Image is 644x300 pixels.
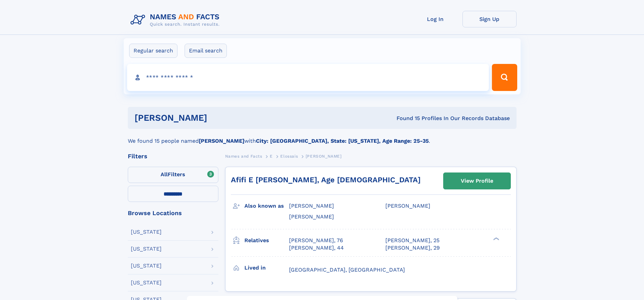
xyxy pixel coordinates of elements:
[492,236,500,241] div: ❯
[289,213,334,220] span: [PERSON_NAME]
[385,244,440,252] a: [PERSON_NAME], 29
[444,173,510,189] a: View Profile
[128,153,218,159] div: Filters
[461,173,493,189] div: View Profile
[128,11,225,29] img: Logo Names and Facts
[306,154,342,159] span: [PERSON_NAME]
[270,154,273,159] span: E
[199,138,244,144] b: [PERSON_NAME]
[244,235,289,246] h3: Relatives
[161,171,168,178] span: All
[131,280,162,285] div: [US_STATE]
[131,246,162,252] div: [US_STATE]
[128,129,517,145] div: We found 15 people named with .
[302,115,510,122] div: Found 15 Profiles In Our Records Database
[280,154,298,159] span: Elossais
[462,11,517,27] a: Sign Up
[231,176,421,184] a: Afifi E [PERSON_NAME], Age [DEMOGRAPHIC_DATA]
[289,203,334,209] span: [PERSON_NAME]
[225,152,262,160] a: Names and Facts
[256,138,429,144] b: City: [GEOGRAPHIC_DATA], State: [US_STATE], Age Range: 25-35
[131,263,162,269] div: [US_STATE]
[128,210,218,216] div: Browse Locations
[131,229,162,235] div: [US_STATE]
[270,152,273,160] a: E
[244,200,289,212] h3: Also known as
[289,237,343,244] a: [PERSON_NAME], 76
[280,152,298,160] a: Elossais
[289,244,344,252] a: [PERSON_NAME], 44
[289,267,405,273] span: [GEOGRAPHIC_DATA], [GEOGRAPHIC_DATA]
[385,237,439,244] a: [PERSON_NAME], 25
[129,44,177,58] label: Regular search
[492,64,517,91] button: Search Button
[408,11,462,27] a: Log In
[385,203,430,209] span: [PERSON_NAME]
[127,64,489,91] input: search input
[128,167,218,183] label: Filters
[135,114,302,122] h1: [PERSON_NAME]
[185,44,227,58] label: Email search
[244,262,289,274] h3: Lived in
